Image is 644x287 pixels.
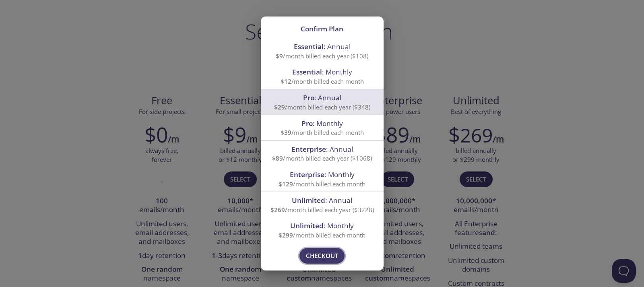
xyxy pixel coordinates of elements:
[261,38,384,64] div: Essential: Annual$9/month billed each year ($108)
[290,221,354,230] span: : Monthly
[301,119,343,128] span: : Monthly
[279,231,365,239] span: /month billed each month
[272,154,372,162] span: /month billed each year ($1068)
[281,128,364,136] span: /month billed each month
[274,103,370,111] span: /month billed each year ($348)
[279,231,293,239] span: $299
[290,170,324,179] span: Enterprise
[303,93,341,102] span: : Annual
[261,166,384,192] div: Enterprise: Monthly$129/month billed each month
[306,250,338,261] span: Checkout
[292,196,325,205] span: Unlimited
[292,67,322,76] span: Essential
[261,217,384,243] div: Unlimited: Monthly$299/month billed each month
[291,145,353,154] span: : Annual
[294,42,324,51] span: Essential
[299,248,345,263] button: Checkout
[272,154,283,162] span: $89
[281,77,291,85] span: $12
[261,64,384,89] div: Essential: Monthly$12/month billed each month
[281,77,364,85] span: /month billed each month
[276,52,368,60] span: /month billed each year ($108)
[274,103,285,111] span: $29
[270,206,374,214] span: /month billed each year ($3228)
[294,42,351,51] span: : Annual
[261,192,384,217] div: Unlimited: Annual$269/month billed each year ($3228)
[261,38,384,243] ul: confirm plan selection
[301,119,313,128] span: Pro
[276,52,283,60] span: $9
[281,128,291,136] span: $39
[303,93,314,102] span: Pro
[279,180,293,188] span: $129
[292,67,352,76] span: : Monthly
[291,145,326,154] span: Enterprise
[290,221,324,230] span: Unlimited
[292,196,352,205] span: : Annual
[270,206,285,214] span: $269
[301,24,343,33] span: Confirm Plan
[261,141,384,166] div: Enterprise: Annual$89/month billed each year ($1068)
[261,115,384,140] div: Pro: Monthly$39/month billed each month
[261,89,384,115] div: Pro: Annual$29/month billed each year ($348)
[279,180,365,188] span: /month billed each month
[290,170,355,179] span: : Monthly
